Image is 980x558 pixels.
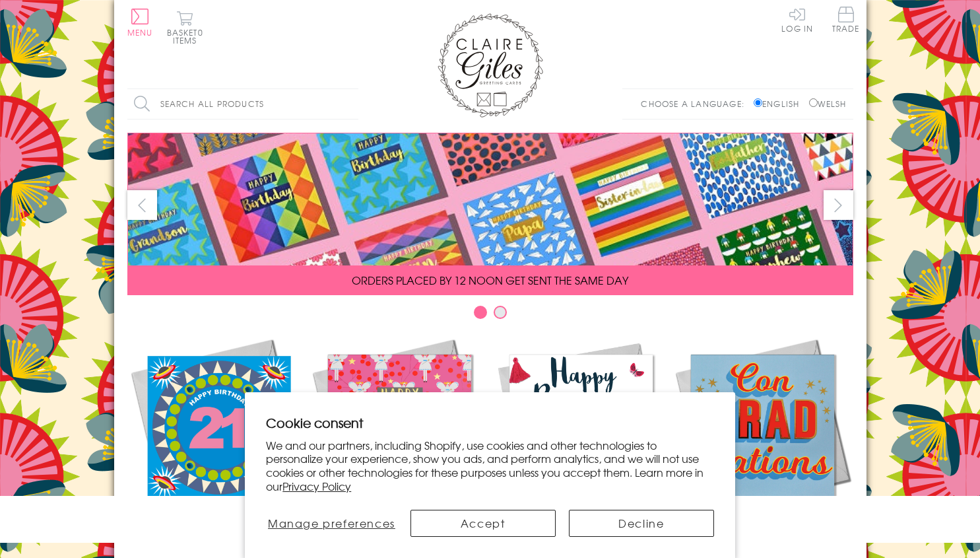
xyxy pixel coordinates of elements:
[282,478,351,494] a: Privacy Policy
[438,13,543,118] img: Claire Giles Greetings Cards
[127,335,309,543] a: New Releases
[809,98,847,110] label: Welsh
[754,98,762,107] input: English
[127,305,853,326] div: Carousel Pagination
[754,98,806,110] label: English
[309,335,490,543] a: Christmas
[569,510,714,537] button: Decline
[266,413,714,432] h2: Cookie consent
[832,7,860,35] a: Trade
[410,510,556,537] button: Accept
[127,9,153,36] button: Menu
[127,26,153,38] span: Menu
[824,190,853,220] button: next
[345,89,358,119] input: Search
[641,98,751,110] p: Choose a language:
[490,335,672,543] a: Birthdays
[781,7,813,32] a: Log In
[672,335,853,543] a: Academic
[266,438,714,493] p: We and our partners, including Shopify, use cookies and other technologies to personalize your ex...
[266,510,397,537] button: Manage preferences
[167,11,203,44] button: Basket0 items
[127,190,157,220] button: prev
[268,515,395,531] span: Manage preferences
[474,306,487,319] button: Carousel Page 1 (Current Slide)
[127,89,358,119] input: Search all products
[809,98,818,107] input: Welsh
[494,306,507,319] button: Carousel Page 2
[173,26,203,46] span: 0 items
[832,7,860,32] span: Trade
[352,272,628,288] span: ORDERS PLACED BY 12 NOON GET SENT THE SAME DAY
